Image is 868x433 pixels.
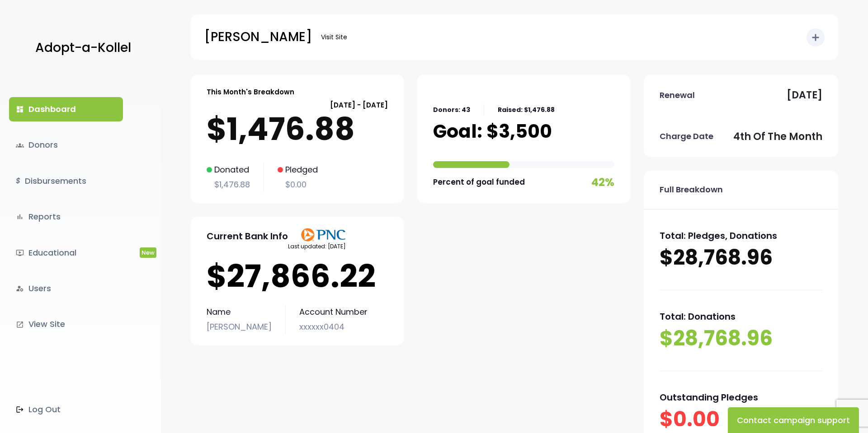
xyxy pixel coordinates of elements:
[16,175,20,188] i: $
[660,308,822,325] p: Total: Donations
[316,28,352,46] a: Visit Site
[299,320,368,334] p: xxxxxx0404
[207,163,250,177] p: Donated
[207,177,250,192] p: $1,476.88
[787,86,822,104] p: [DATE]
[299,305,368,319] p: Account Number
[433,120,552,143] p: Goal: $3,500
[733,128,822,146] p: 4th of the month
[207,86,294,98] p: This Month's Breakdown
[660,182,723,197] p: Full Breakdown
[16,321,24,329] i: launch
[9,312,123,336] a: launchView Site
[16,105,24,113] i: dashboard
[16,284,24,293] i: manage_accounts
[660,244,822,272] p: $28,768.96
[660,88,695,102] p: Renewal
[9,97,123,121] a: dashboardDashboard
[9,241,123,265] a: ondemand_videoEducationalNew
[591,172,614,192] p: 42%
[9,397,123,422] a: Log Out
[207,305,272,319] p: Name
[207,228,288,244] p: Current Bank Info
[278,163,318,177] p: Pledged
[207,111,388,147] p: $1,476.88
[9,133,123,157] a: groupsDonors
[278,177,318,192] p: $0.00
[207,99,388,111] p: [DATE] - [DATE]
[807,28,825,47] button: add
[660,129,713,144] p: Charge Date
[204,26,312,48] p: [PERSON_NAME]
[16,249,24,257] i: ondemand_video
[9,169,123,193] a: $Disbursements
[207,320,272,334] p: [PERSON_NAME]
[16,141,24,149] span: groups
[660,389,822,405] p: Outstanding Pledges
[140,247,156,258] span: New
[301,228,346,242] img: PNClogo.svg
[433,104,470,116] p: Donors: 43
[35,37,131,59] p: Adopt-a-Kollel
[728,407,859,433] button: Contact campaign support
[288,242,346,251] p: Last updated: [DATE]
[433,175,525,189] p: Percent of goal funded
[9,205,123,229] a: bar_chartReports
[660,325,822,353] p: $28,768.96
[9,276,123,301] a: manage_accountsUsers
[660,228,822,244] p: Total: Pledges, Donations
[498,104,555,116] p: Raised: $1,476.88
[207,258,388,294] p: $27,866.22
[810,32,821,43] i: add
[16,213,24,221] i: bar_chart
[31,26,131,70] a: Adopt-a-Kollel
